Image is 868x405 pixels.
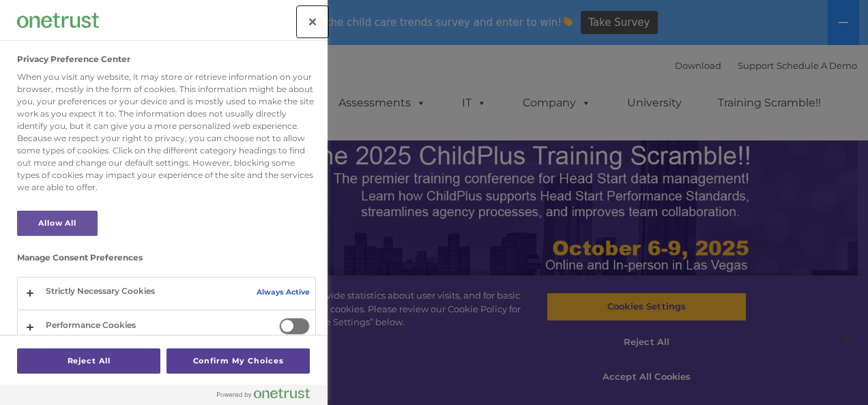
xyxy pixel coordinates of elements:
h2: Privacy Preference Center [17,55,130,64]
div: Company Logo [17,7,99,34]
span: Last name [190,90,231,100]
span: Phone number [190,146,248,156]
a: Powered by OneTrust Opens in a new Tab [217,388,321,405]
h3: Manage Consent Preferences [17,253,316,269]
img: Powered by OneTrust Opens in a new Tab [217,388,310,399]
button: Close [298,7,328,37]
div: When you visit any website, it may store or retrieve information on your browser, mostly in the f... [17,71,316,194]
button: Reject All [17,348,160,374]
button: Allow All [17,211,98,236]
button: Confirm My Choices [167,348,310,374]
img: Company Logo [17,13,99,27]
